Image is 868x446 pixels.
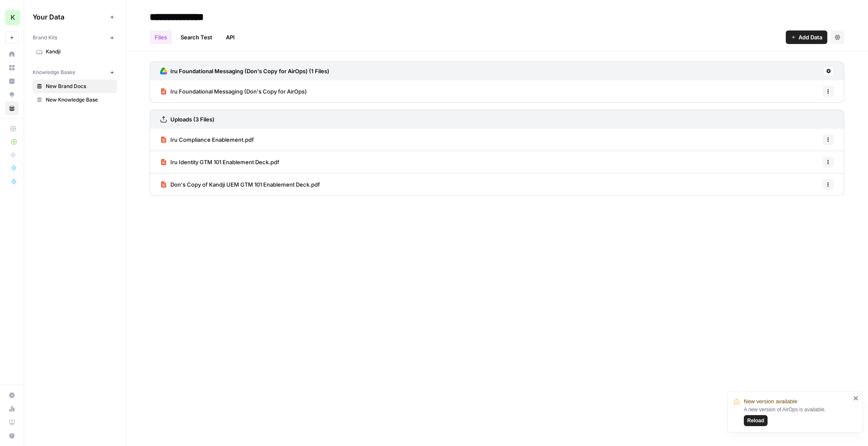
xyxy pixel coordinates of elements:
a: Search Test [175,30,217,44]
button: Help + Support [5,429,19,443]
h3: Uploads (3 Files) [170,115,214,124]
a: Usage [5,402,19,416]
a: Home [5,47,19,61]
span: Don's Copy of Kandji UEM GTM 101 Enablement Deck.pdf [170,180,320,189]
a: Uploads (3 Files) [160,110,214,129]
a: Opportunities [5,88,19,102]
a: Browse [5,61,19,74]
span: K [11,12,15,22]
button: Workspace: Kandji [5,7,19,28]
a: Iru Identity GTM 101 Enablement Deck.pdf [160,151,279,173]
span: Add Data [798,33,822,41]
span: New Knowledge Base [46,96,113,104]
span: New version available [744,397,797,406]
span: Iru Foundational Messaging (Don's Copy for AirOps) [170,87,307,96]
button: Add Data [786,30,827,44]
a: New Knowledge Base [33,93,117,107]
a: New Brand Docs [33,80,117,93]
span: Iru Compliance Enablement.pdf [170,135,254,144]
div: A new version of AirOps is available. [744,406,851,426]
span: Your Data [33,12,107,22]
span: Brand Kits [33,34,57,41]
a: Your Data [5,102,19,115]
a: Files [150,30,172,44]
span: Knowledge Bases [33,69,75,76]
a: Iru Foundational Messaging (Don's Copy for AirOps) (1 Files) [160,62,329,80]
span: New Brand Docs [46,83,113,90]
a: Kandji [33,45,117,58]
a: Iru Foundational Messaging (Don's Copy for AirOps) [160,80,307,102]
span: Kandji [46,48,113,55]
a: Don's Copy of Kandji UEM GTM 101 Enablement Deck.pdf [160,173,320,195]
a: Settings [5,388,19,402]
h3: Iru Foundational Messaging (Don's Copy for AirOps) (1 Files) [170,67,329,75]
button: close [853,395,859,402]
span: Reload [747,417,764,424]
a: Insights [5,74,19,88]
a: Learning Hub [5,416,19,429]
a: Iru Compliance Enablement.pdf [160,129,254,151]
a: API [221,30,240,44]
span: Iru Identity GTM 101 Enablement Deck.pdf [170,158,279,166]
button: Reload [744,415,768,426]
